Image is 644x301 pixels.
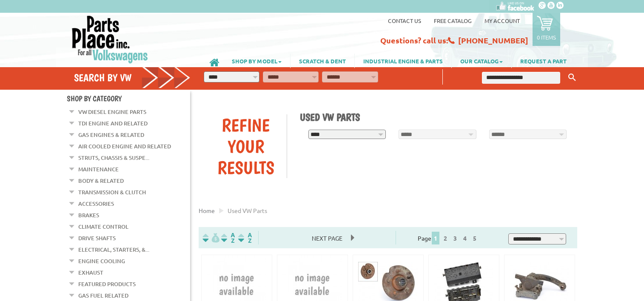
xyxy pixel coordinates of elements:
a: Air Cooled Engine and Related [78,141,171,152]
a: Climate Control [78,221,128,232]
h4: Search by VW [74,71,191,84]
a: Maintenance [78,164,119,175]
a: Contact us [388,17,421,24]
p: 0 items [537,34,556,41]
div: Page [396,231,502,244]
a: Engine Cooling [78,256,125,267]
a: Gas Engines & Related [78,129,144,140]
a: Exhaust [78,267,103,278]
img: Sort by Sales Rank [237,233,254,243]
a: Home [199,207,215,214]
a: Brakes [78,210,99,221]
a: Accessories [78,198,114,209]
img: Parts Place Inc! [71,15,149,64]
a: SHOP BY MODEL [223,54,290,68]
a: 0 items [533,13,560,46]
button: Keyword Search [566,71,578,85]
a: 5 [471,234,479,242]
a: Struts, Chassis & Suspe... [78,152,149,163]
a: 4 [461,234,469,242]
span: Next Page [303,232,351,244]
img: Sort by Headline [219,233,237,243]
h1: Used VW Parts [300,111,571,123]
span: 1 [432,232,439,244]
a: Body & Related [78,175,124,186]
a: Electrical, Starters, &... [78,244,149,255]
a: Gas Fuel Related [78,290,128,301]
a: Free Catalog [434,17,472,24]
a: Featured Products [78,278,136,290]
a: INDUSTRIAL ENGINE & PARTS [355,54,451,68]
a: VW Diesel Engine Parts [78,106,146,117]
a: 3 [451,234,459,242]
a: My Account [484,17,520,24]
div: Refine Your Results [205,114,287,178]
a: Transmission & Clutch [78,187,146,198]
a: SCRATCH & DENT [291,54,354,68]
h4: Shop By Category [67,94,190,103]
a: REQUEST A PART [512,54,575,68]
a: OUR CATALOG [452,54,511,68]
span: used VW parts [228,207,267,214]
img: filterpricelow.svg [202,233,219,243]
a: 2 [442,234,449,242]
a: Drive Shafts [78,233,116,244]
a: Next Page [303,234,351,242]
a: TDI Engine and Related [78,118,148,129]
